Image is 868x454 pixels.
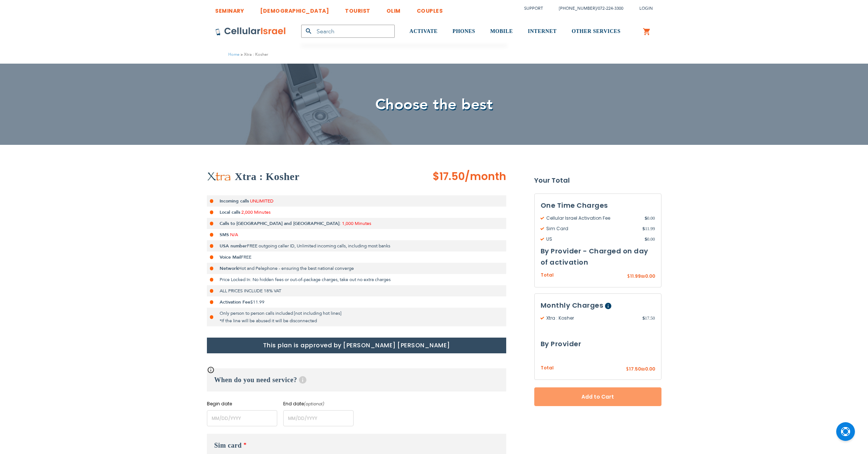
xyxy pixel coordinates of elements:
span: Xtra : Kosher [541,315,642,322]
span: 0.00 [645,366,655,372]
span: /month [465,169,506,184]
li: Only person to person calls included [not including hot lines] *If the line will be abused it wil... [207,308,506,326]
strong: Local calls [220,209,240,215]
span: PHONES [453,28,476,34]
span: $ [642,315,645,322]
span: ACTIVATE [410,28,438,34]
span: Hot and Pelephone - ensuring the best national converge [238,265,354,271]
h1: This plan is approved by [PERSON_NAME] [PERSON_NAME] [207,338,506,353]
strong: Voice Mail [220,254,241,260]
strong: Network [220,265,238,271]
span: Cellular Israel Activation Fee [541,215,645,222]
span: MOBILE [490,28,513,34]
span: Help [605,303,611,309]
span: $17.50 [433,169,465,184]
span: US [541,236,645,243]
span: ₪ [641,273,645,280]
li: Price Locked In: No hidden fees or out-of-package charges, take out no extra charges [207,274,506,285]
h3: By Provider [541,338,655,350]
strong: Your Total [534,175,661,186]
a: SEMINARY [215,2,244,16]
strong: Activation Fee [220,299,250,305]
span: ₪ [641,366,645,373]
span: 2,000 Minutes [241,209,271,215]
span: FREE [241,254,251,260]
span: UNLIMITED [250,198,273,204]
a: TOURIST [345,2,370,16]
span: $11.99 [250,299,265,305]
span: Sim card [214,442,242,449]
span: $ [642,225,645,232]
strong: SMS [220,232,229,238]
span: Help [299,376,306,384]
img: Xtra : Kosher [207,172,231,182]
span: $ [626,366,629,373]
a: INTERNET [528,18,557,46]
span: Sim Card [541,225,642,232]
span: 0.00 [645,273,655,279]
h2: Xtra : Kosher [235,169,300,184]
img: Cellular Israel Logo [215,27,286,36]
span: 0.00 [645,236,655,243]
span: $ [645,215,647,222]
span: 17.50 [629,366,641,372]
h3: When do you need service? [207,368,506,391]
input: Search [301,25,395,38]
a: COUPLES [417,2,443,16]
span: INTERNET [528,28,557,34]
span: Total [541,272,554,279]
h3: By Provider - Charged on day of activation [541,246,655,268]
input: MM/DD/YYYY [283,410,354,426]
span: FREE outgoing caller ID, Unlimited incoming calls, including most banks [247,243,390,249]
span: 1,000 Minutes [342,220,371,226]
span: 17.50 [642,315,655,322]
span: N/A [230,232,238,238]
li: / [551,3,623,14]
a: Support [524,6,543,11]
li: Xtra : Kosher [239,51,268,58]
h3: One Time Charges [541,200,655,211]
a: OLIM [386,2,401,16]
strong: USA number [220,243,247,249]
a: ACTIVATE [410,18,438,46]
a: OTHER SERVICES [572,18,621,46]
span: Total [541,365,554,372]
span: Login [639,6,653,11]
a: [DEMOGRAPHIC_DATA] [260,2,329,16]
a: PHONES [453,18,476,46]
span: 0.00 [645,215,655,222]
span: $ [645,236,647,243]
strong: Incoming calls [220,198,249,204]
a: [PHONE_NUMBER] [559,6,596,11]
span: 11.99 [642,225,655,232]
span: Monthly Charges [541,301,603,310]
span: OTHER SERVICES [572,28,621,34]
a: MOBILE [490,18,513,46]
input: MM/DD/YYYY [207,410,277,426]
li: ALL PRICES INCLUDE 18% VAT [207,285,506,296]
label: End date [283,400,354,407]
strong: Calls to [GEOGRAPHIC_DATA] and [GEOGRAPHIC_DATA]: [220,220,341,226]
span: 11.99 [630,273,641,279]
a: 072-224-3300 [598,6,623,11]
label: Begin date [207,400,277,407]
a: Home [228,52,239,57]
span: $ [627,273,630,280]
i: (optional) [304,401,324,407]
span: Choose the best [375,94,493,115]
